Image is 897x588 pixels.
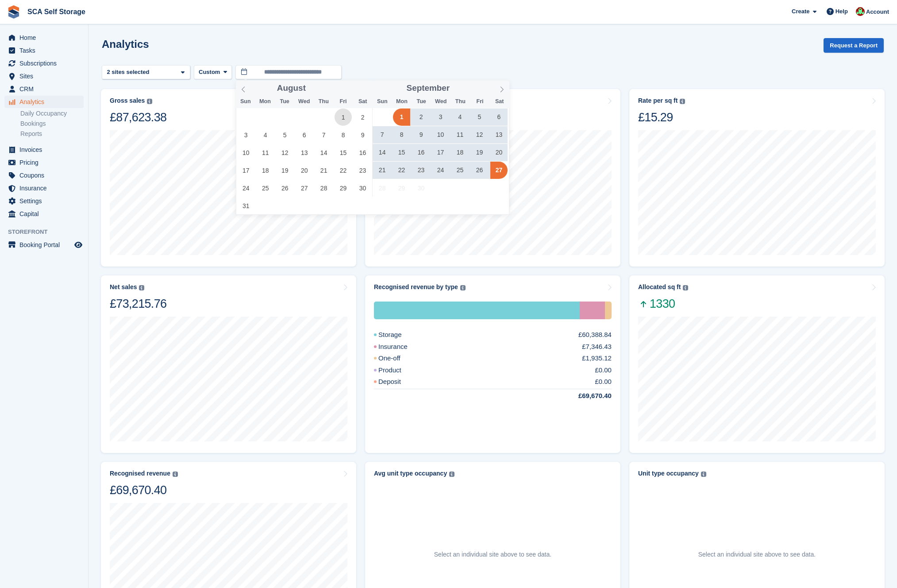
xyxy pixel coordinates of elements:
img: icon-info-grey-7440780725fd019a000dd9b08b2336e03edf1995a4989e88bcd33f0948082b44.svg [449,472,454,477]
span: Mon [392,99,412,104]
span: September 1, 2025 [393,108,410,126]
a: menu [4,44,84,57]
span: Settings [19,195,73,207]
div: Avg unit type occupancy [374,470,447,477]
span: August 30, 2025 [354,179,371,197]
span: August 6, 2025 [296,126,313,143]
span: Thu [450,99,470,104]
span: August 22, 2025 [335,162,352,179]
span: Tue [275,99,294,104]
span: September 3, 2025 [432,108,449,126]
span: August 18, 2025 [257,162,274,179]
span: Storefront [8,228,88,236]
span: Invoices [19,143,73,156]
span: Subscriptions [19,57,73,70]
span: August 28, 2025 [315,179,332,197]
div: £15.29 [638,110,685,125]
span: September 18, 2025 [451,144,469,161]
span: Fri [470,99,489,104]
span: August 12, 2025 [276,144,293,161]
img: icon-info-grey-7440780725fd019a000dd9b08b2336e03edf1995a4989e88bcd33f0948082b44.svg [460,285,466,290]
span: August 25, 2025 [257,179,274,197]
a: menu [4,83,84,95]
span: September 7, 2025 [373,126,391,143]
span: Thu [314,99,333,104]
span: September 15, 2025 [393,144,410,161]
img: icon-info-grey-7440780725fd019a000dd9b08b2336e03edf1995a4989e88bcd33f0948082b44.svg [683,285,688,290]
div: £0.00 [595,377,612,387]
span: August 3, 2025 [237,126,254,143]
a: menu [4,57,84,70]
button: Request a Report [824,38,884,53]
span: August 17, 2025 [237,162,254,179]
span: Booking Portal [19,239,73,251]
div: One-off [605,302,612,319]
span: August 21, 2025 [315,162,332,179]
span: Wed [431,99,450,104]
span: Coupons [19,169,73,182]
div: Rate per sq ft [638,97,678,104]
span: September 9, 2025 [412,126,430,143]
span: August 13, 2025 [296,144,313,161]
span: Insurance [19,182,73,194]
span: September 17, 2025 [432,144,449,161]
span: Fri [333,99,353,104]
span: August 9, 2025 [354,126,371,143]
span: August 23, 2025 [354,162,371,179]
div: £1,935.12 [582,353,612,364]
img: icon-info-grey-7440780725fd019a000dd9b08b2336e03edf1995a4989e88bcd33f0948082b44.svg [147,99,152,104]
span: CRM [19,83,73,95]
span: Sat [490,99,509,104]
span: September 23, 2025 [412,162,430,179]
img: icon-info-grey-7440780725fd019a000dd9b08b2336e03edf1995a4989e88bcd33f0948082b44.svg [139,285,144,290]
div: Insurance [580,302,605,319]
div: Storage [374,302,580,319]
div: £60,388.84 [578,330,612,340]
img: icon-info-grey-7440780725fd019a000dd9b08b2336e03edf1995a4989e88bcd33f0948082b44.svg [173,472,178,477]
div: Unit type occupancy [638,470,699,477]
div: Insurance [374,342,429,352]
h2: Analytics [102,38,149,50]
div: £69,670.40 [557,391,612,401]
span: Create [792,7,809,16]
span: September 20, 2025 [490,144,508,161]
span: Capital [19,208,73,220]
span: Sites [19,70,73,82]
span: August 20, 2025 [296,162,313,179]
img: Dale Chapman [856,7,865,16]
span: Custom [199,68,220,77]
a: menu [4,195,84,207]
a: menu [4,156,84,169]
span: September 2, 2025 [412,108,430,126]
span: 1330 [638,296,688,311]
input: Year [450,84,477,93]
span: August 7, 2025 [315,126,332,143]
span: August 29, 2025 [335,179,352,197]
span: August 24, 2025 [237,179,254,197]
a: menu [4,182,84,194]
span: September 16, 2025 [412,144,430,161]
span: Analytics [19,96,73,108]
span: September 8, 2025 [393,126,410,143]
div: Storage [374,330,423,340]
div: Product [374,365,423,375]
span: August 2, 2025 [354,108,371,126]
span: September 21, 2025 [373,162,391,179]
span: Sun [236,99,255,104]
span: September 6, 2025 [490,108,508,126]
a: menu [4,31,84,44]
span: September 29, 2025 [393,179,410,197]
span: Wed [294,99,314,104]
span: September 24, 2025 [432,162,449,179]
a: menu [4,143,84,156]
span: August 26, 2025 [276,179,293,197]
span: August 8, 2025 [335,126,352,143]
div: £87,623.38 [110,110,166,125]
span: Tue [412,99,431,104]
span: August 1, 2025 [335,108,352,126]
div: Recognised revenue by type [374,283,458,291]
span: August 15, 2025 [335,144,352,161]
div: £69,670.40 [110,483,178,498]
span: September 27, 2025 [490,162,508,179]
span: August 5, 2025 [276,126,293,143]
